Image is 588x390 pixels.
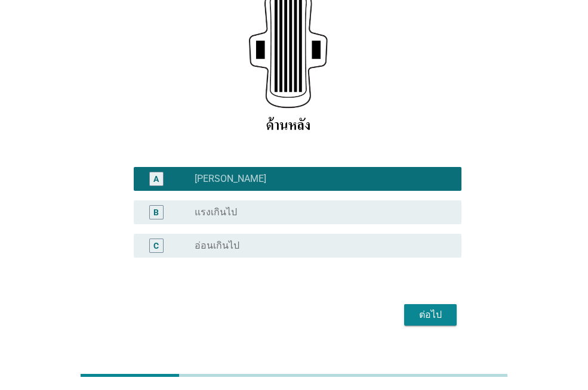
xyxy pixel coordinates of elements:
label: แรงเกินไป [195,206,237,218]
div: ต่อไป [414,308,447,322]
label: [PERSON_NAME] [195,173,266,185]
div: B [153,206,159,219]
button: ต่อไป [404,304,457,326]
div: A [153,173,159,185]
div: C [153,240,159,252]
label: อ่อนเกินไป [195,240,239,252]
